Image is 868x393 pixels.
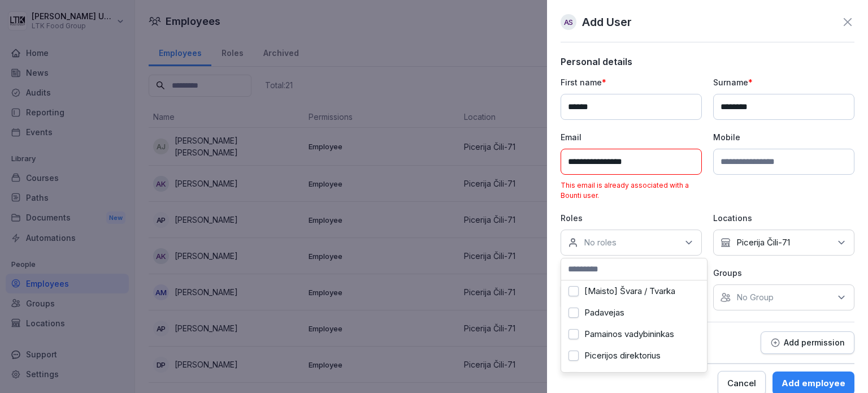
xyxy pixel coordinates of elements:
[761,331,854,354] button: Add permission
[713,76,854,88] p: Surname
[713,212,854,224] p: Locations
[561,180,702,201] p: This email is already associated with a Bounti user.
[584,329,674,339] label: Pamainos vadybininkas
[784,338,845,347] p: Add permission
[713,131,854,143] p: Mobile
[736,237,790,248] p: Picerija Čili-71
[582,14,632,31] p: Add User
[736,292,774,303] p: No Group
[561,131,702,143] p: Email
[584,351,661,361] label: Picerijos direktorius
[561,212,702,224] p: Roles
[561,56,854,67] p: Personal details
[584,237,617,248] p: No roles
[713,267,854,279] p: Groups
[584,286,675,296] label: [Maisto] Švara / Tvarka
[782,377,845,390] div: Add employee
[727,377,756,390] div: Cancel
[561,76,702,88] p: First name
[584,308,624,318] label: Padavejas
[561,14,576,30] div: AS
